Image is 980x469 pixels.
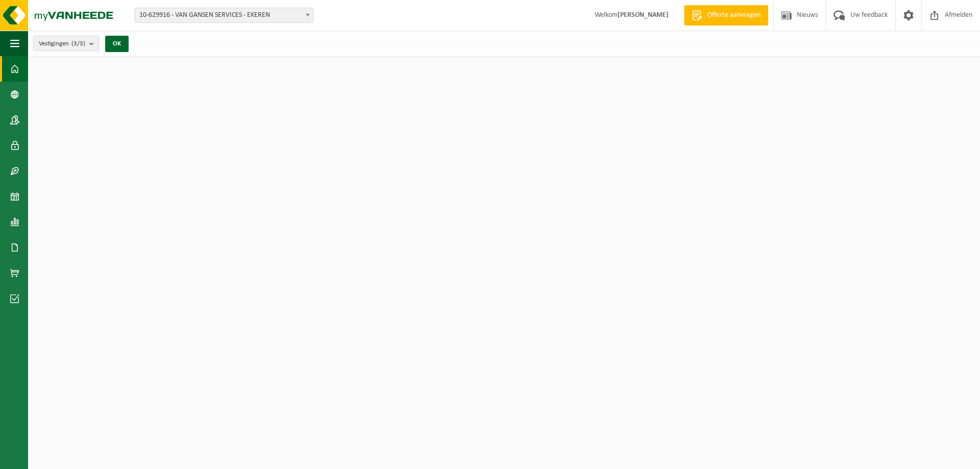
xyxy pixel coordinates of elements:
span: Vestigingen [39,36,85,52]
span: 10-629916 - VAN GANSEN SERVICES - EKEREN [135,8,313,22]
count: (3/3) [71,40,85,47]
span: Offerte aanvragen [705,10,763,20]
span: 10-629916 - VAN GANSEN SERVICES - EKEREN [135,8,313,23]
a: Offerte aanvragen [684,5,768,26]
button: Vestigingen(3/3) [33,36,99,51]
button: OK [105,36,129,52]
strong: [PERSON_NAME] [618,11,669,19]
